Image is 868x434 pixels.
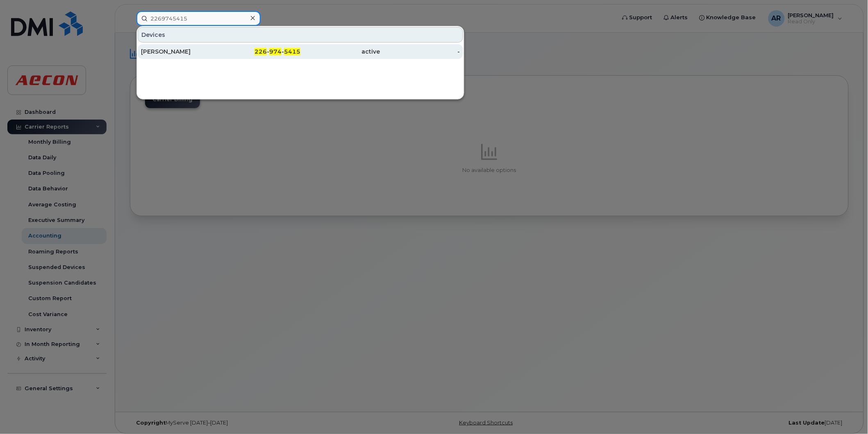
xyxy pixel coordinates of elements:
div: [PERSON_NAME] [141,47,221,56]
span: 226 [254,48,267,55]
span: 5415 [284,48,300,55]
span: 974 [269,48,282,55]
div: Devices [138,27,463,43]
div: - [380,47,460,56]
div: active [300,47,380,56]
a: [PERSON_NAME]226-974-5415active- [138,44,463,59]
div: - - [221,47,301,56]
